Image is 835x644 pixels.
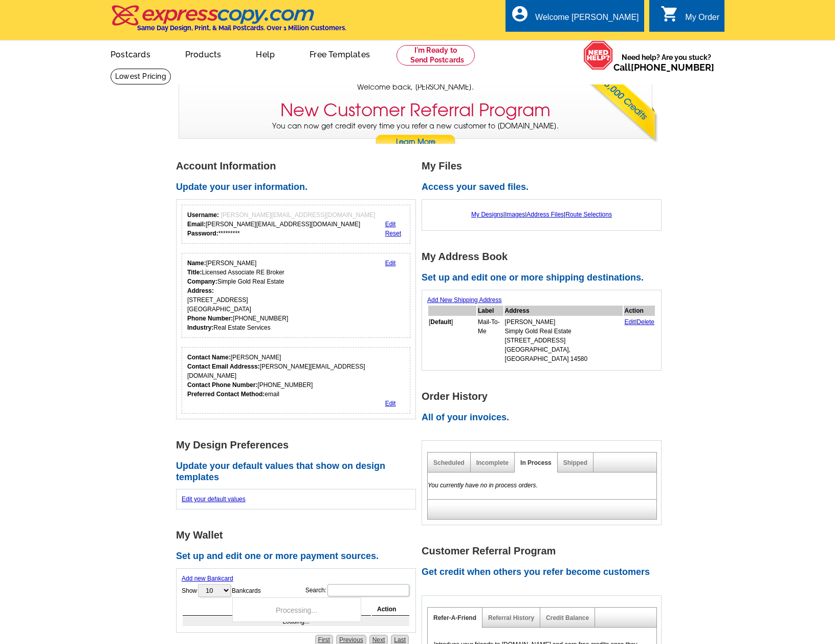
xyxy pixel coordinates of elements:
[179,121,652,150] p: You can now get credit every time you refer a new customer to [DOMAIN_NAME].
[327,584,409,596] input: Search:
[187,278,217,285] strong: Company:
[187,230,218,237] strong: Password:
[422,161,667,171] h1: My Files
[137,24,346,32] h4: Same Day Design, Print, & Mail Postcards. Over 1 Million Customers.
[520,459,552,466] a: In Process
[169,41,238,66] a: Products
[422,567,667,578] h2: Get credit when others you refer become customers
[187,287,214,294] strong: Address:
[375,135,456,150] a: Learn More
[422,272,667,284] h2: Set up and edit one or more shipping destinations.
[433,459,465,466] a: Scheduled
[428,317,476,364] td: [ ]
[372,603,409,616] th: Action
[385,230,401,237] a: Reset
[636,318,654,326] a: Delete
[182,347,410,414] div: Who should we contact regarding order issues?
[280,100,551,121] h3: New Customer Referral Program
[176,551,422,562] h2: Set up and edit one or more payment sources.
[430,318,451,326] b: Default
[187,354,231,361] strong: Contact Name:
[526,211,564,218] a: Address Files
[385,260,396,267] a: Edit
[176,530,422,541] h1: My Wallet
[422,182,667,193] h2: Access your saved files.
[504,317,623,364] td: [PERSON_NAME] Simply Gold Real Estate [STREET_ADDRESS] [GEOGRAPHIC_DATA], [GEOGRAPHIC_DATA] 14580
[422,251,667,262] h1: My Address Book
[428,482,538,489] em: You currently have no in process orders.
[187,221,206,228] strong: Email:
[239,41,291,66] a: Help
[176,440,422,450] h1: My Design Preferences
[221,211,375,219] span: [PERSON_NAME][EMAIL_ADDRESS][DOMAIN_NAME]
[176,182,422,193] h2: Update your user information.
[471,211,503,218] a: My Designs
[477,317,503,364] td: Mail-To-Me
[187,381,257,389] strong: Contact Phone Number:
[182,575,233,582] a: Add new Bankcard
[187,211,219,219] strong: Username:
[631,62,714,73] a: [PHONE_NUMBER]
[504,306,623,316] th: Address
[187,210,375,238] div: [PERSON_NAME][EMAIL_ADDRESS][DOMAIN_NAME] *********
[187,269,202,276] strong: Title:
[624,318,635,326] a: Edit
[422,391,667,402] h1: Order History
[477,306,503,316] th: Label
[624,306,655,316] th: Action
[583,40,613,70] img: help
[613,62,714,73] span: Call
[176,161,422,171] h1: Account Information
[613,52,719,73] span: Need help? Are you stuck?
[182,205,410,244] div: Your login information.
[535,13,639,27] div: Welcome [PERSON_NAME]
[293,41,386,66] a: Free Templates
[511,5,529,23] i: account_circle
[357,82,474,93] span: Welcome back, [PERSON_NAME].
[187,353,405,399] div: [PERSON_NAME] [PERSON_NAME][EMAIL_ADDRESS][DOMAIN_NAME] [PHONE_NUMBER] email
[565,211,612,218] a: Route Selections
[488,614,534,621] a: Referral History
[182,496,246,503] a: Edit your default values
[427,296,501,304] a: Add New Shipping Address
[624,317,655,364] td: |
[422,546,667,556] h1: Customer Referral Program
[182,253,410,338] div: Your personal details.
[183,617,409,626] td: Loading...
[111,12,346,32] a: Same Day Design, Print, & Mail Postcards. Over 1 Million Customers.
[685,13,719,27] div: My Order
[476,459,509,466] a: Incomplete
[661,11,719,24] a: shopping_cart My Order
[661,5,679,23] i: shopping_cart
[187,363,260,370] strong: Contact Email Addresss:
[385,221,396,228] a: Edit
[546,614,589,621] a: Credit Balance
[505,211,525,218] a: Images
[94,41,167,66] a: Postcards
[187,259,288,332] div: [PERSON_NAME] Licensed Associate RE Broker Simple Gold Real Estate [STREET_ADDRESS] [GEOGRAPHIC_D...
[176,461,422,483] h2: Update your default values that show on design templates
[427,205,656,224] div: | | |
[385,400,396,407] a: Edit
[182,583,261,598] label: Show Bankcards
[187,260,206,267] strong: Name:
[563,459,587,466] a: Shipped
[187,324,213,331] strong: Industry:
[422,412,667,423] h2: All of your invoices.
[187,315,233,322] strong: Phone Number:
[187,391,265,398] strong: Preferred Contact Method:
[305,583,410,597] label: Search:
[232,597,361,622] div: Processing...
[433,614,476,621] a: Refer-A-Friend
[198,584,231,597] select: ShowBankcards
